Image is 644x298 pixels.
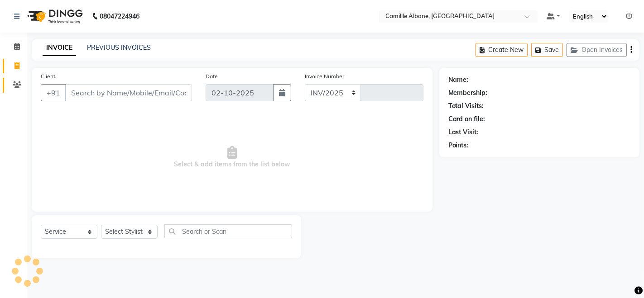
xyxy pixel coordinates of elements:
a: PREVIOUS INVOICES [87,43,151,52]
input: Search or Scan [164,224,292,238]
img: logo [23,4,85,29]
button: Save [531,43,563,57]
a: INVOICE [43,40,76,56]
b: 08047224946 [100,4,139,29]
button: Open Invoices [567,43,627,57]
div: Total Visits: [448,101,484,111]
div: Points: [448,141,469,150]
label: Date [206,72,218,80]
button: +91 [41,84,66,101]
div: Last Visit: [448,128,479,137]
span: Select & add items from the list below [41,112,423,203]
input: Search by Name/Mobile/Email/Code [65,84,192,101]
div: Card on file: [448,114,485,124]
label: Client [41,72,55,80]
div: Name: [448,75,469,85]
label: Invoice Number [305,72,344,80]
button: Create New [476,43,528,57]
div: Membership: [448,88,488,98]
